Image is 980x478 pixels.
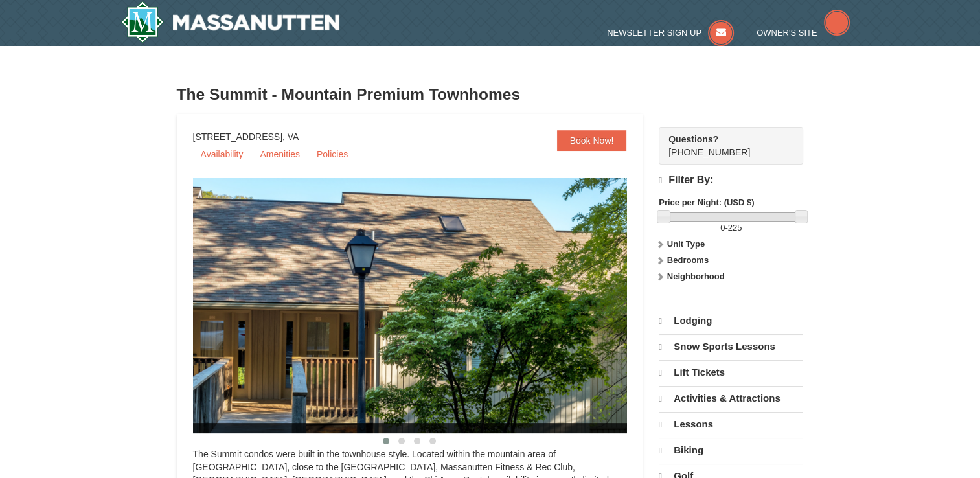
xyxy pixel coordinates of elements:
strong: Unit Type [667,239,705,249]
img: 19219034-1-0eee7e00.jpg [193,178,659,433]
strong: Bedrooms [667,255,709,265]
a: Massanutten Resort [121,1,340,43]
h4: Filter By: [659,174,803,187]
h3: The Summit - Mountain Premium Townhomes [177,82,804,108]
a: Lift Tickets [659,360,803,385]
span: 225 [728,223,742,233]
strong: Price per Night: (USD $) [659,198,754,207]
span: 0 [720,223,725,233]
span: Owner's Site [757,28,817,38]
a: Newsletter Sign Up [607,28,734,38]
span: Newsletter Sign Up [607,28,701,38]
a: Policies [309,144,356,164]
strong: Neighborhood [667,271,725,281]
img: Massanutten Resort Logo [121,1,340,43]
a: Availability [193,144,251,164]
strong: Questions? [668,134,718,144]
a: Lessons [659,412,803,437]
a: Biking [659,438,803,462]
a: Snow Sports Lessons [659,334,803,359]
a: Book Now! [557,130,627,151]
a: Amenities [252,144,307,164]
a: Owner's Site [757,28,850,38]
label: - [659,222,803,234]
span: [PHONE_NUMBER] [668,133,780,157]
a: Lodging [659,309,803,333]
a: Activities & Attractions [659,386,803,411]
